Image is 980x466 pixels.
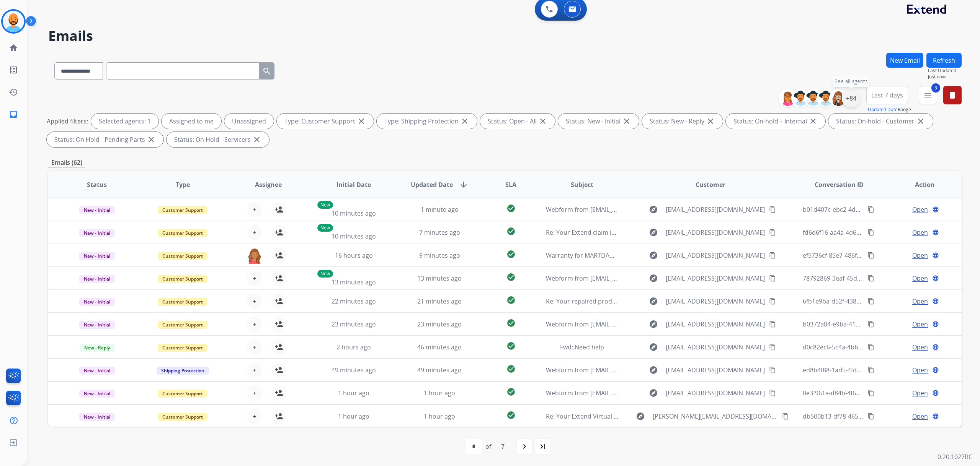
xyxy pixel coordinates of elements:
[867,390,874,396] mat-icon: content_copy
[867,367,874,373] mat-icon: content_copy
[377,114,477,129] div: Type: Shipping Protection
[912,388,928,398] span: Open
[460,117,469,126] mat-icon: close
[158,413,207,421] span: Customer Support
[262,67,271,76] mat-icon: search
[506,250,516,259] mat-icon: check_circle
[538,117,547,126] mat-icon: close
[274,343,284,352] mat-icon: person_add
[769,206,776,213] mat-icon: content_copy
[158,206,207,214] span: Customer Support
[808,117,818,126] mat-icon: close
[769,390,776,396] mat-icon: content_copy
[649,365,658,375] mat-icon: explore
[505,180,516,189] span: SLA
[417,343,462,351] span: 46 minutes ago
[79,413,115,421] span: New - Initial
[506,387,516,396] mat-icon: check_circle
[803,343,922,351] span: d0c82ec6-5c4a-4bb6-b26b-b4dade68900c
[546,251,634,260] span: Warranty for MARTDAN4GTN1
[912,412,928,421] span: Open
[459,180,468,189] mat-icon: arrow_downward
[158,252,207,260] span: Customer Support
[932,206,939,213] mat-icon: language
[48,28,962,44] h2: Emails
[335,251,373,260] span: 16 hours ago
[769,252,776,259] mat-icon: content_copy
[480,114,555,129] div: Status: Open - All
[506,273,516,282] mat-icon: check_circle
[931,83,940,93] span: 3
[9,110,18,119] mat-icon: inbox
[649,297,658,306] mat-icon: explore
[419,228,460,237] span: 7 minutes ago
[726,114,825,129] div: Status: On-hold – Internal
[79,390,115,398] span: New - Initial
[147,135,156,144] mat-icon: close
[912,343,928,352] span: Open
[424,412,455,421] span: 1 hour ago
[769,229,776,236] mat-icon: content_copy
[803,297,919,305] span: 6fb1e9ba-d52f-4389-93e4-990a1b9e4ce7
[158,275,207,283] span: Customer Support
[247,248,262,264] img: agent-avatar
[253,343,256,352] span: +
[649,228,658,237] mat-icon: explore
[867,252,874,259] mat-icon: content_copy
[247,271,262,286] button: +
[274,251,284,260] mat-icon: person_add
[666,320,765,329] span: [EMAIL_ADDRESS][DOMAIN_NAME]
[417,366,462,374] span: 49 minutes ago
[176,180,190,189] span: Type
[706,117,715,126] mat-icon: close
[769,321,776,328] mat-icon: content_copy
[411,180,453,189] span: Updated Date
[158,344,207,352] span: Customer Support
[9,43,18,52] mat-icon: home
[546,297,676,305] span: Re: Your repaired product is ready for pickup
[835,78,868,85] span: See all agents
[636,412,645,421] mat-icon: explore
[224,114,274,129] div: Unassigned
[546,412,627,421] span: Re: Your Extend Virtual Card
[520,442,529,451] mat-icon: navigate_next
[769,344,776,351] mat-icon: content_copy
[666,205,765,214] span: [EMAIL_ADDRESS][DOMAIN_NAME]
[926,53,962,68] button: Refresh
[867,344,874,351] mat-icon: content_copy
[158,298,207,306] span: Customer Support
[871,94,903,97] span: Last 7 days
[247,202,262,217] button: +
[506,296,516,305] mat-icon: check_circle
[867,413,874,420] mat-icon: content_copy
[317,201,333,209] p: New
[923,91,933,100] mat-icon: menu
[274,365,284,375] mat-icon: person_add
[876,171,962,198] th: Action
[558,114,639,129] div: Status: New - Initial
[417,274,462,283] span: 13 minutes ago
[247,362,262,378] button: +
[48,158,85,167] p: Emails (62)
[167,132,269,147] div: Status: On Hold - Servicers
[571,180,593,189] span: Subject
[866,86,908,104] button: Last 7 days
[932,344,939,351] mat-icon: language
[912,297,928,306] span: Open
[79,229,115,237] span: New - Initial
[79,321,115,329] span: New - Initial
[506,364,516,373] mat-icon: check_circle
[912,251,928,260] span: Open
[274,412,284,421] mat-icon: person_add
[867,229,874,236] mat-icon: content_copy
[546,205,719,214] span: Webform from [EMAIL_ADDRESS][DOMAIN_NAME] on [DATE]
[867,206,874,213] mat-icon: content_copy
[666,343,765,352] span: [EMAIL_ADDRESS][DOMAIN_NAME]
[622,117,631,126] mat-icon: close
[560,343,604,351] span: Fwd: Need help
[506,411,516,420] mat-icon: check_circle
[769,298,776,305] mat-icon: content_copy
[336,343,371,351] span: 2 hours ago
[421,205,459,214] span: 1 minute ago
[546,274,719,283] span: Webform from [EMAIL_ADDRESS][DOMAIN_NAME] on [DATE]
